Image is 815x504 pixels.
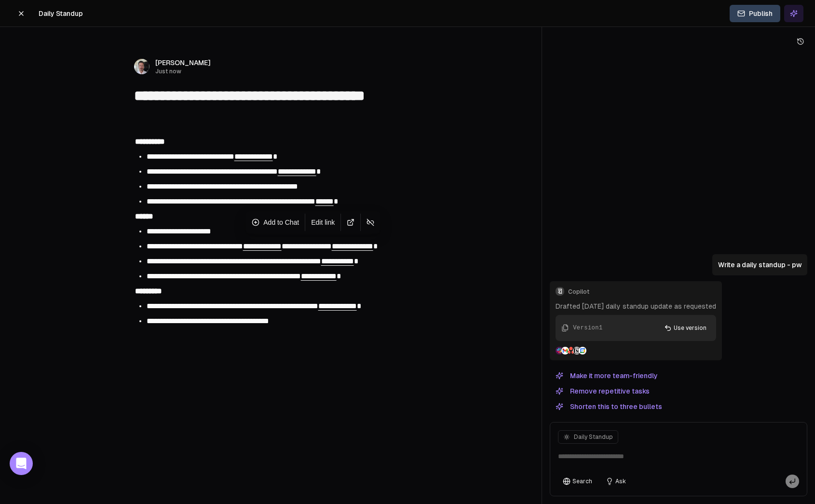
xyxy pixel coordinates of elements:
img: _image [134,59,149,74]
div: Open Intercom Messenger [10,452,33,475]
p: Drafted [DATE] daily standup update as requested [556,301,716,311]
span: Daily Standup [574,433,613,441]
a: Open link in a new tab [343,216,358,229]
span: [PERSON_NAME] [155,58,211,68]
img: Notion [573,347,581,354]
div: Version 1 [573,324,602,332]
button: Add to Chat [248,216,303,229]
button: Remove repetitive tasks [550,385,655,397]
span: Daily Standup [39,9,83,18]
p: Write a daily standup - pw [718,260,801,270]
button: Use version [658,321,712,335]
img: Asana [567,347,575,354]
img: Gmail [561,347,569,354]
button: Make it more team-friendly [550,370,664,381]
button: Publish [730,5,780,22]
button: Edit link [307,216,339,229]
img: Slack [556,347,563,354]
button: Shorten this to three bullets [550,401,668,412]
button: Ask [601,475,631,488]
span: Add to Chat [263,218,299,227]
span: Copilot [568,288,716,296]
img: Google Calendar [579,347,586,354]
span: Just now [155,68,211,75]
button: Search [558,475,597,488]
